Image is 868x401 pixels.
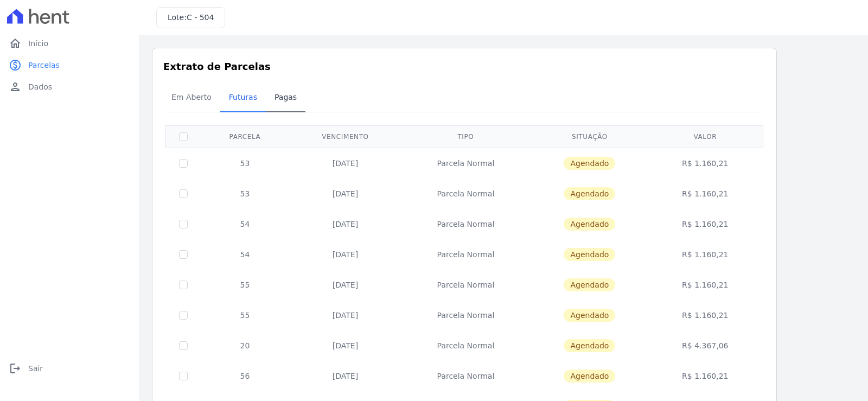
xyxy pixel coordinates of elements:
[401,179,530,209] td: Parcela Normal
[564,187,615,200] span: Agendado
[4,54,135,76] a: paidParcelas
[649,330,761,361] td: R$ 4.367,06
[649,239,761,270] td: R$ 1.160,21
[564,157,615,170] span: Agendado
[28,81,52,92] span: Dados
[165,86,218,108] span: Em Aberto
[9,59,22,72] i: paid
[289,361,401,391] td: [DATE]
[649,361,761,391] td: R$ 1.160,21
[201,125,289,148] th: Parcela
[9,80,22,93] i: person
[401,270,530,300] td: Parcela Normal
[201,239,289,270] td: 54
[289,300,401,330] td: [DATE]
[201,270,289,300] td: 55
[401,361,530,391] td: Parcela Normal
[289,209,401,239] td: [DATE]
[201,361,289,391] td: 56
[222,86,264,108] span: Futuras
[530,125,649,148] th: Situação
[220,84,266,112] a: Futuras
[28,363,43,374] span: Sair
[401,330,530,361] td: Parcela Normal
[268,86,303,108] span: Pagas
[649,148,761,179] td: R$ 1.160,21
[4,358,135,379] a: logoutSair
[649,300,761,330] td: R$ 1.160,21
[187,13,214,22] span: C - 504
[201,179,289,209] td: 53
[401,300,530,330] td: Parcela Normal
[564,339,615,352] span: Agendado
[266,84,305,112] a: Pagas
[28,60,60,71] span: Parcelas
[289,330,401,361] td: [DATE]
[564,278,615,291] span: Agendado
[401,125,530,148] th: Tipo
[649,270,761,300] td: R$ 1.160,21
[289,125,401,148] th: Vencimento
[28,38,48,49] span: Início
[564,370,615,383] span: Agendado
[649,125,761,148] th: Valor
[289,179,401,209] td: [DATE]
[9,37,22,50] i: home
[649,209,761,239] td: R$ 1.160,21
[4,76,135,98] a: personDados
[649,179,761,209] td: R$ 1.160,21
[289,239,401,270] td: [DATE]
[9,362,22,375] i: logout
[4,33,135,54] a: homeInício
[401,148,530,179] td: Parcela Normal
[201,148,289,179] td: 53
[401,239,530,270] td: Parcela Normal
[201,300,289,330] td: 55
[201,209,289,239] td: 54
[201,330,289,361] td: 20
[289,148,401,179] td: [DATE]
[564,248,615,261] span: Agendado
[401,209,530,239] td: Parcela Normal
[163,84,220,112] a: Em Aberto
[168,12,214,23] h3: Lote:
[564,218,615,231] span: Agendado
[163,59,765,74] h3: Extrato de Parcelas
[564,309,615,322] span: Agendado
[289,270,401,300] td: [DATE]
